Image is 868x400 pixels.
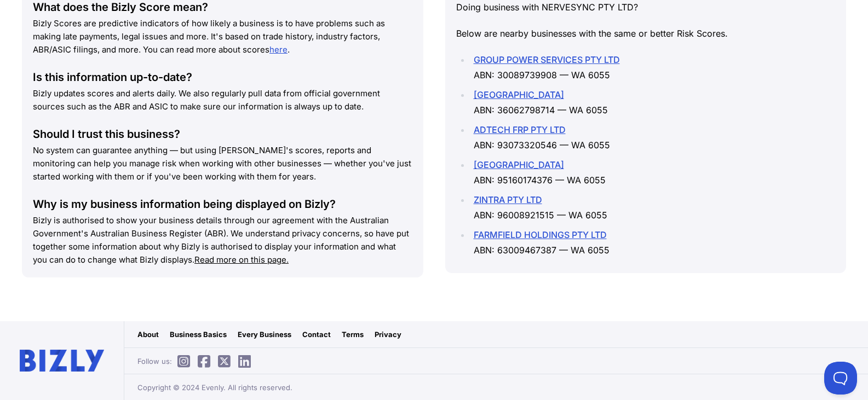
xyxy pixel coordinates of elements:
[470,87,836,118] li: ABN: 36062798714 — WA 6055
[33,214,412,266] p: Bizly is authorised to show your business details through our agreement with the Australian Gover...
[170,329,227,340] a: Business Basics
[269,44,288,55] a: here
[474,54,620,65] a: GROUP POWER SERVICES PTY LTD
[470,52,836,83] li: ABN: 30089739908 — WA 6055
[470,157,836,188] li: ABN: 95160174376 — WA 6055
[33,196,412,212] div: Why is my business information being displayed on Bizly?
[302,329,331,340] a: Contact
[470,227,836,258] li: ABN: 63009467387 — WA 6055
[824,362,857,395] iframe: Toggle Customer Support
[33,17,412,56] p: Bizly Scores are predictive indicators of how likely a business is to have problems such as makin...
[137,329,159,340] a: About
[470,122,836,153] li: ABN: 93073320546 — WA 6055
[33,126,412,142] div: Should I trust this business?
[470,192,836,223] li: ABN: 96008921515 — WA 6055
[33,144,412,183] p: No system can guarantee anything — but using [PERSON_NAME]'s scores, reports and monitoring can h...
[342,329,364,340] a: Terms
[474,89,564,100] a: [GEOGRAPHIC_DATA]
[474,229,607,240] a: FARMFIELD HOLDINGS PTY LTD
[194,254,289,265] a: Read more on this page.
[456,26,836,41] p: Below are nearby businesses with the same or better Risk Scores.
[238,329,291,340] a: Every Business
[474,159,564,170] a: [GEOGRAPHIC_DATA]
[33,69,412,85] div: Is this information up-to-date?
[375,329,401,340] a: Privacy
[474,194,542,205] a: ZINTRA PTY LTD
[137,356,256,367] span: Follow us:
[137,382,292,393] span: Copyright © 2024 Evenly. All rights reserved.
[33,87,412,113] p: Bizly updates scores and alerts daily. We also regularly pull data from official government sourc...
[474,124,566,135] a: ADTECH FRP PTY LTD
